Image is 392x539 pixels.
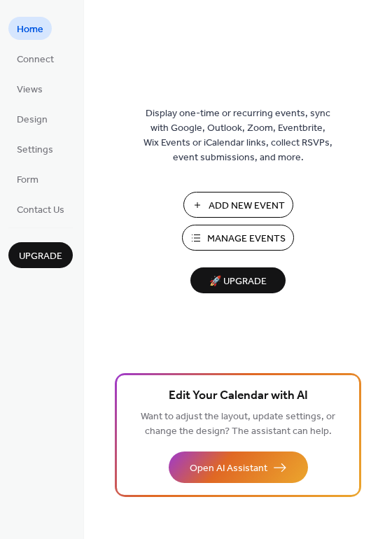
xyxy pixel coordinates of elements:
[209,199,285,213] span: Add New Event
[183,192,293,218] button: Add New Event
[17,22,43,37] span: Home
[8,137,62,160] a: Settings
[8,167,47,190] a: Form
[17,83,43,97] span: Views
[19,249,62,264] span: Upgrade
[190,267,286,293] button: 🚀 Upgrade
[190,461,267,476] span: Open AI Assistant
[169,451,308,483] button: Open AI Assistant
[199,272,277,291] span: 🚀 Upgrade
[8,242,73,268] button: Upgrade
[8,47,62,70] a: Connect
[8,77,51,100] a: Views
[8,197,73,220] a: Contact Us
[17,52,54,67] span: Connect
[8,17,52,40] a: Home
[8,107,56,130] a: Design
[17,113,48,127] span: Design
[169,386,308,406] span: Edit Your Calendar with AI
[17,173,38,188] span: Form
[182,225,294,251] button: Manage Events
[17,203,64,218] span: Contact Us
[17,143,53,157] span: Settings
[143,106,332,165] span: Display one-time or recurring events, sync with Google, Outlook, Zoom, Eventbrite, Wix Events or ...
[141,407,335,441] span: Want to adjust the layout, update settings, or change the design? The assistant can help.
[207,232,286,246] span: Manage Events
